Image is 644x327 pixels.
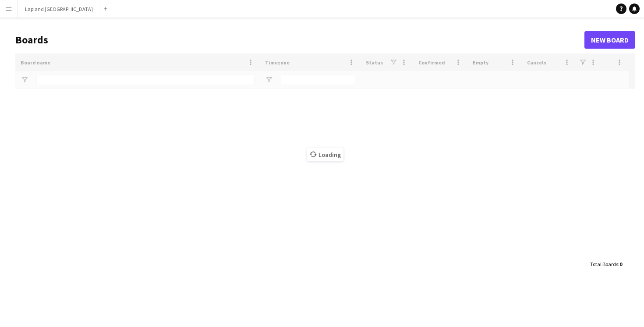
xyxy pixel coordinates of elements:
[307,148,343,161] span: Loading
[584,31,635,49] a: New Board
[18,0,100,18] button: Lapland [GEOGRAPHIC_DATA]
[15,33,584,46] h1: Boards
[590,261,618,267] span: Total Boards
[590,256,622,273] div: :
[619,261,622,267] span: 0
